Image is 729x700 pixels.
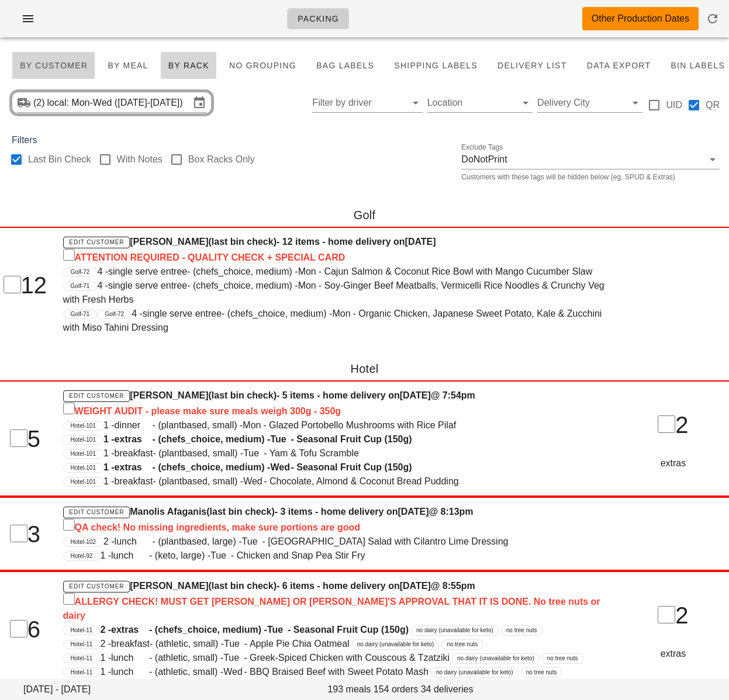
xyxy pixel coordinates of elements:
span: single serve entree [143,307,222,321]
span: By Customer [19,61,88,70]
div: ALLERGY CHECK! MUST GET [PERSON_NAME] OR [PERSON_NAME]'S APPROVAL THAT IT IS DONE. No tree nuts o... [63,593,604,623]
a: Edit Customer [63,581,130,592]
span: extras [115,460,153,474]
span: Bin Labels [670,61,725,70]
label: With Notes [117,154,163,165]
span: 4 - - (chefs_choice, medium) - - Soy-Ginger Beef Meatballs, Vermicelli Rice Noodles & Crunchy Veg... [63,280,604,304]
button: By Meal [100,51,156,79]
div: Other Production Dates [592,12,689,26]
span: 1 - - (athletic, small) - - BBQ Braised Beef with Sweet Potato Mash [100,667,429,677]
span: Hotel-11 [71,640,93,649]
div: Location [427,93,533,112]
span: Mon [243,418,263,432]
span: 2 - - (chefs_choice, medium) - - Seasonal Fruit Cup (150g) [100,625,409,635]
button: No grouping [222,51,304,79]
button: Data Export [579,51,659,79]
span: 1 - - (chefs_choice, medium) - - Seasonal Fruit Cup (150g) [103,434,412,444]
span: Wed [223,665,244,679]
span: By Rack [168,61,209,70]
span: lunch [111,651,149,665]
span: Tue [267,623,288,637]
span: By Meal [107,61,148,70]
span: (last bin check) [208,581,276,591]
div: (2) [33,97,47,109]
span: Hotel-101 [71,464,96,472]
span: single serve entree [108,279,187,293]
span: Golf-72 [71,268,90,276]
span: Hotel-92 [71,552,93,560]
button: Delivery List [490,51,575,79]
span: [DATE] [398,507,429,517]
span: Wed [270,460,291,474]
span: 1 - - (chefs_choice, medium) - - Seasonal Fruit Cup (150g) [103,462,412,472]
span: breakfast [111,637,150,651]
label: Box Racks Only [188,154,255,165]
button: By Rack [161,51,217,79]
span: Hotel-101 [71,450,96,458]
a: Edit Customer [63,507,130,518]
span: 1 - - (keto, large) - - Chicken and Snap Pea Stir Fry [100,550,365,560]
span: Tue [210,549,231,563]
div: Customers with these tags will be hidden below (eg, SPUD & Extras) [461,174,720,181]
span: Packing [297,14,339,23]
a: Packing [287,8,349,29]
span: @ 8:13pm [429,507,473,517]
div: DoNotPrint [461,154,507,165]
div: QA check! No missing ingredients, make sure portions are good [63,519,604,535]
span: Tue [223,651,244,665]
div: WEIGHT AUDIT - please make sure meals weigh 300g - 350g [63,403,604,418]
label: UID [666,99,682,111]
span: Tue [270,432,291,446]
span: Golf-71 [71,282,90,290]
span: Bag Labels [316,61,374,70]
span: Hotel-101 [71,422,96,430]
span: Data Export [586,61,651,70]
div: 2 [619,598,728,633]
h4: [PERSON_NAME] - 6 items - home delivery on [63,579,604,623]
span: 4 - - (chefs_choice, medium) - - Cajun Salmon & Coconut Rice Bowl with Mango Cucumber Slaw [97,266,592,276]
span: Mon [332,307,353,321]
span: Hotel-11 [71,626,93,635]
span: Golf-72 [105,310,124,318]
button: By Customer [12,51,95,79]
span: dinner [115,418,153,432]
span: extras [111,623,149,637]
div: Delivery City [537,93,642,112]
span: No grouping [229,61,296,70]
span: 1 - - (athletic, small) - - Greek-Spiced Chicken with Couscous & Tzatziki [100,653,450,663]
span: Wed [243,474,264,488]
span: 2 - - (athletic, small) - - Apple Pie Chia Oatmeal [100,639,349,649]
span: lunch [111,549,149,563]
span: 1 - - (plantbased, small) - - Glazed Portobello Mushrooms with Rice Pilaf [103,420,456,430]
span: Tue [243,446,264,460]
span: Mon [298,265,319,279]
label: Exclude Tags [461,143,503,152]
span: (last bin check) [206,507,274,517]
label: QR [706,99,720,111]
span: Edit Customer [68,393,124,399]
span: @ 8:55pm [431,581,475,591]
span: Delivery List [497,61,567,70]
span: Hotel-101 [71,478,96,486]
span: breakfast [115,446,153,460]
span: Edit Customer [68,583,124,590]
div: 2 [619,407,728,442]
span: Tue [224,637,244,651]
span: Shipping Labels [393,61,478,70]
span: 1 - - (plantbased, small) - - Chocolate, Almond & Coconut Bread Pudding [103,476,459,486]
div: Exclude TagsDoNotPrint [461,150,720,169]
span: breakfast [115,474,153,488]
span: Edit Customer [68,509,124,515]
span: @ 7:54pm [431,390,475,400]
span: Hotel-102 [71,538,96,546]
span: single serve entree [108,265,187,279]
span: 2 - - (plantbased, large) - - [GEOGRAPHIC_DATA] Salad with Cilantro Lime Dressing [103,536,509,546]
h4: [PERSON_NAME] - 12 items - home delivery on [63,235,604,265]
span: Edit Customer [68,239,124,245]
span: (last bin check) [208,390,276,400]
span: Golf-71 [71,310,90,318]
div: Filter by driver [312,93,422,112]
span: Hotel-11 [71,654,93,663]
span: [DATE] [405,237,436,247]
span: [DATE] [400,390,431,400]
